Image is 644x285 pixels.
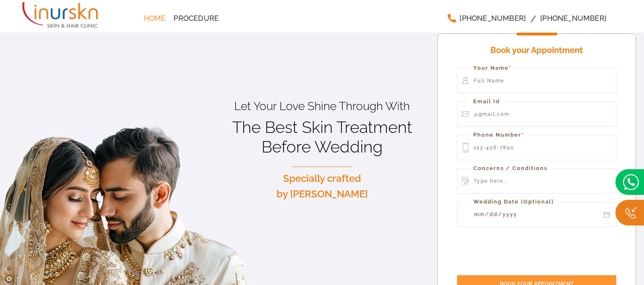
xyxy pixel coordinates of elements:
img: Callc.png [615,200,644,225]
a: [PHONE_NUMBER] [536,10,611,27]
h1: The Best Skin Treatment Before Wedding [221,117,423,157]
input: 123-456-7890 [457,135,616,160]
span: Home [144,15,166,22]
input: @gmail.com [457,102,616,127]
label: Phone Number* [469,131,528,139]
p: Specially crafted by [PERSON_NAME] [221,171,423,202]
input: Type here... [457,168,616,194]
a: Procedure [169,10,223,27]
iframe: reCAPTCHA [457,235,581,267]
a: Home [140,10,170,27]
span: [PHONE_NUMBER] [459,15,526,22]
p: Let Your Love Shine Through With [221,99,423,113]
label: Wedding Date (Optional) [469,198,558,206]
label: Your Name* [469,64,515,73]
img: bridal.png [615,169,644,195]
a: [PHONE_NUMBER] [443,10,530,27]
span: [PHONE_NUMBER] [540,15,607,22]
label: Email Id [469,97,504,106]
label: Concerns / Conditions [469,164,552,173]
h4: Book your Appointment [457,42,616,60]
span: Procedure [174,15,219,22]
input: Full Name [457,68,616,93]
